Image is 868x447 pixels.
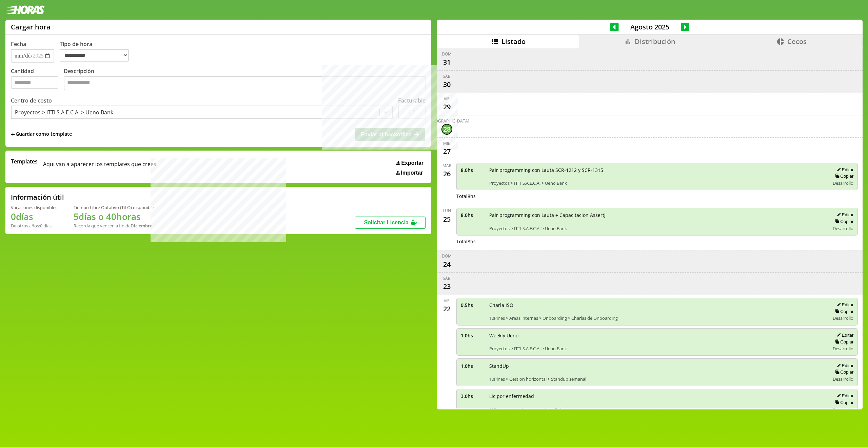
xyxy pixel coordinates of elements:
div: 27 [441,146,452,157]
div: Tiempo Libre Optativo (TiLO) disponible [74,204,154,210]
div: 29 [441,102,452,112]
b: Diciembre [131,223,152,229]
span: Desarrollo [833,345,853,352]
h2: Información útil [11,193,64,202]
div: Total 8 hs [456,238,858,245]
button: Exportar [394,160,426,166]
span: StandUp [489,363,825,369]
span: + [11,131,15,138]
div: [DEMOGRAPHIC_DATA] [425,118,469,124]
span: Importar [401,170,423,176]
span: Pair programming con Lauta SCR-1212 y SCR-1315 [489,167,825,173]
div: 30 [441,79,452,90]
label: Fecha [11,40,26,48]
span: 8.0 hs [461,212,485,218]
label: Descripción [64,67,426,92]
span: 1.0 hs [461,332,485,339]
input: Cantidad [11,76,58,89]
span: Desarrollo [833,225,853,231]
span: 1.0 hs [461,363,485,369]
div: Proyectos > ITTI S.A.E.C.A. > Ueno Bank [15,109,113,116]
button: Copiar [833,309,853,314]
div: scrollable content [437,48,863,408]
button: Editar [835,363,853,368]
div: 26 [441,169,452,179]
span: Agosto 2025 [619,22,681,31]
span: Desarrollo [833,406,853,412]
span: Solicitar Licencia [364,220,409,225]
span: Proyectos > ITTI S.A.E.C.A. > Ueno Bank [489,180,825,186]
label: Centro de costo [11,97,52,104]
span: Weekly Ueno [489,332,825,339]
span: Listado [501,37,526,46]
span: 10Pines > Areas internas > Onboarding > Charlas de Onboarding [489,315,825,321]
div: mar [442,163,451,169]
span: Desarrollo [833,315,853,321]
span: Proyectos > ITTI S.A.E.C.A. > Ueno Bank [489,345,825,352]
span: Desarrollo [833,376,853,382]
span: 3.0 hs [461,393,485,399]
div: sáb [443,73,451,79]
div: mié [443,140,450,146]
label: Cantidad [11,67,64,92]
div: sáb [443,275,451,281]
div: 23 [441,281,452,292]
span: +Guardar como template [11,131,72,138]
div: 25 [441,214,452,224]
button: Editar [835,302,853,308]
span: 8.0 hs [461,167,485,173]
button: Editar [835,167,853,173]
button: Editar [835,212,853,218]
div: vie [444,96,450,102]
span: 10Pines > Gestion horizontal > Standup semanal [489,376,825,382]
span: 10Pines > Licencias personales > Enfermedad [489,406,825,412]
button: Copiar [833,219,853,224]
span: Pair programming con Lauta + Capacitacion AssertJ [489,212,825,218]
div: Recordá que vencen a fin de [74,223,154,229]
div: Total 8 hs [456,193,858,199]
div: dom [442,253,452,259]
label: Facturable [398,97,426,104]
h1: Cargar hora [11,22,51,31]
span: Cecos [787,37,807,46]
span: Templates [11,158,38,165]
button: Copiar [833,369,853,375]
button: Editar [835,393,853,399]
label: Tipo de hora [60,40,134,63]
span: 0.5 hs [461,302,485,308]
div: De otros años: 0 días [11,223,57,229]
div: 24 [441,259,452,270]
button: Copiar [833,400,853,405]
span: Charla ISO [489,302,825,308]
span: Desarrollo [833,180,853,186]
div: 31 [441,57,452,68]
button: Solicitar Licencia [355,217,426,229]
div: 22 [441,304,452,314]
button: Copiar [833,339,853,345]
span: Exportar [401,160,423,166]
div: Vacaciones disponibles [11,204,57,210]
h1: 0 días [11,210,57,223]
span: Proyectos > ITTI S.A.E.C.A. > Ueno Bank [489,225,825,231]
img: logotipo [5,5,45,14]
div: lun [443,208,451,214]
span: Distribución [635,37,675,46]
div: vie [444,298,450,304]
div: 28 [441,124,452,135]
textarea: Descripción [64,76,426,90]
button: Editar [835,332,853,338]
span: Lic por enfermedad [489,393,825,399]
div: dom [442,51,452,57]
select: Tipo de hora [60,49,129,62]
button: Copiar [833,173,853,179]
h1: 5 días o 40 horas [74,210,154,223]
span: Aqui van a aparecer los templates que crees. [43,158,158,176]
